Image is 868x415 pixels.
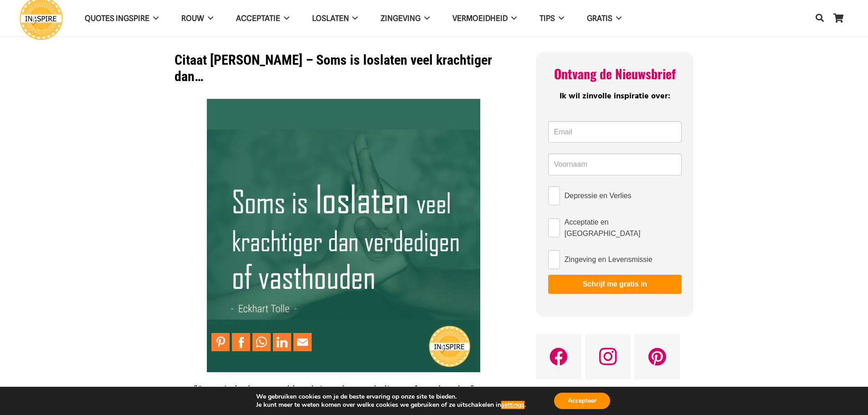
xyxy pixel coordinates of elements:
[232,333,252,351] li: Facebook
[175,52,513,85] h1: Citaat [PERSON_NAME] – Soms is loslaten veel krachtiger dan…
[211,333,232,351] li: Pinterest
[312,14,349,23] span: Loslaten
[585,334,631,379] a: Instagram
[548,218,560,237] input: Acceptatie en [GEOGRAPHIC_DATA]
[565,216,682,239] span: Acceptatie en [GEOGRAPHIC_DATA]
[280,7,289,30] span: Acceptatie Menu
[421,7,430,30] span: Zingeving Menu
[256,393,526,401] p: We gebruiken cookies om je de beste ervaring op onze site te bieden.
[293,333,314,351] li: Email This
[256,401,526,409] p: Je kunt meer te weten komen over welke cookies we gebruiken of ze uitschakelen in .
[555,7,564,30] span: TIPS Menu
[548,154,682,175] input: Voornaam
[204,7,213,30] span: ROUW Menu
[528,7,575,30] a: TIPSTIPS Menu
[501,401,524,409] button: settings
[211,333,230,351] a: Pin to Pinterest
[273,333,291,351] a: Share to LinkedIn
[554,64,676,83] span: Ontvang de Nieuwsbrief
[612,7,621,30] span: GRATIS Menu
[508,7,517,30] span: VERMOEIDHEID Menu
[194,372,493,397] h2: “Soms is loslaten veel krachtiger dan verdedigen of vasthouden”
[548,275,682,294] button: Schrijf me gratis in
[539,14,555,23] span: TIPS
[273,333,293,351] li: LinkedIn
[252,333,271,351] a: Share to WhatsApp
[634,334,680,379] a: Pinterest
[811,7,829,29] a: Zoeken
[236,14,280,23] span: Acceptatie
[369,7,441,30] a: ZingevingZingeving Menu
[232,333,250,351] a: Share to Facebook
[441,7,528,30] a: VERMOEIDHEIDVERMOEIDHEID Menu
[548,186,560,205] input: Depressie en Verlies
[293,333,312,351] a: Mail to Email This
[349,7,358,30] span: Loslaten Menu
[73,7,170,30] a: QUOTES INGSPIREQUOTES INGSPIRE Menu
[149,7,159,30] span: QUOTES INGSPIRE Menu
[225,7,301,30] a: AcceptatieAcceptatie Menu
[181,14,204,23] span: ROUW
[575,7,633,30] a: GRATISGRATIS Menu
[85,14,149,23] span: QUOTES INGSPIRE
[565,254,652,265] span: Zingeving en Levensmissie
[170,7,225,30] a: ROUWROUW Menu
[452,14,508,23] span: VERMOEIDHEID
[565,190,632,201] span: Depressie en Verlies
[548,250,560,269] input: Zingeving en Levensmissie
[536,334,581,379] a: Facebook
[548,121,682,143] input: Email
[252,333,273,351] li: WhatsApp
[301,7,370,30] a: LoslatenLoslaten Menu
[380,14,421,23] span: Zingeving
[587,14,612,23] span: GRATIS
[554,393,610,409] button: Accepteer
[560,90,670,103] span: Ik wil zinvolle inspiratie over:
